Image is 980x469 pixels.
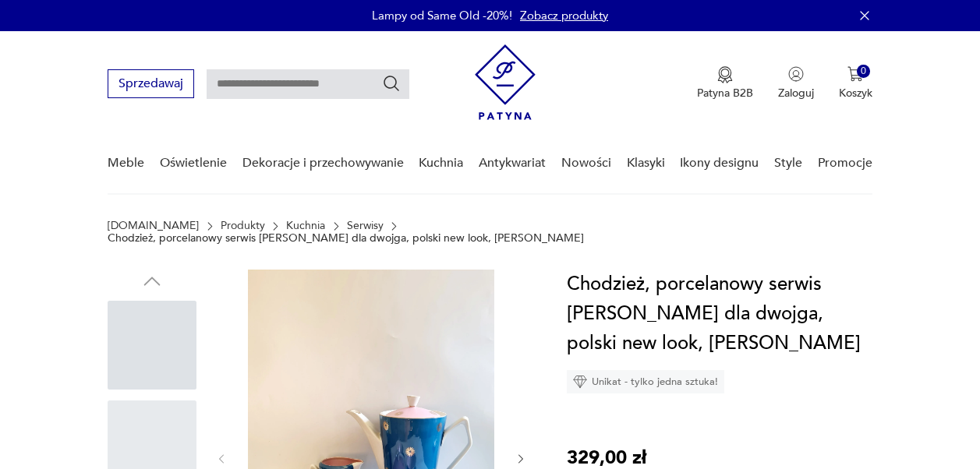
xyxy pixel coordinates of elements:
[520,8,608,23] a: Zobacz produkty
[108,69,194,98] button: Sprzedawaj
[839,66,872,100] button: 0Koszyk
[347,220,384,232] a: Serwisy
[778,86,814,100] p: Zaloguj
[697,66,753,100] button: Patyna B2B
[382,74,401,93] button: Szukaj
[108,232,584,245] p: Chodzież, porcelanowy serwis [PERSON_NAME] dla dwojga, polski new look, [PERSON_NAME]
[160,133,227,193] a: Oświetlenie
[372,8,512,23] p: Lampy od Same Old -20%!
[788,66,804,82] img: Ikonka użytkownika
[818,133,872,193] a: Promocje
[108,133,144,193] a: Meble
[479,133,546,193] a: Antykwariat
[475,44,536,120] img: Patyna - sklep z meblami i dekoracjami vintage
[697,86,753,100] p: Patyna B2B
[242,133,404,193] a: Dekoracje i przechowywanie
[567,270,872,358] h1: Chodzież, porcelanowy serwis [PERSON_NAME] dla dwojga, polski new look, [PERSON_NAME]
[286,220,325,232] a: Kuchnia
[717,66,733,83] img: Ikona medalu
[108,220,199,232] a: [DOMAIN_NAME]
[680,133,759,193] a: Ikony designu
[419,133,463,193] a: Kuchnia
[847,66,863,82] img: Ikona koszyka
[778,66,814,100] button: Zaloguj
[561,133,611,193] a: Nowości
[857,65,870,78] div: 0
[774,133,802,193] a: Style
[697,66,753,100] a: Ikona medaluPatyna B2B
[221,220,265,232] a: Produkty
[627,133,665,193] a: Klasyki
[839,86,872,100] p: Koszyk
[567,370,724,393] div: Unikat - tylko jedna sztuka!
[108,79,194,90] a: Sprzedawaj
[573,375,587,389] img: Ikona diamentu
